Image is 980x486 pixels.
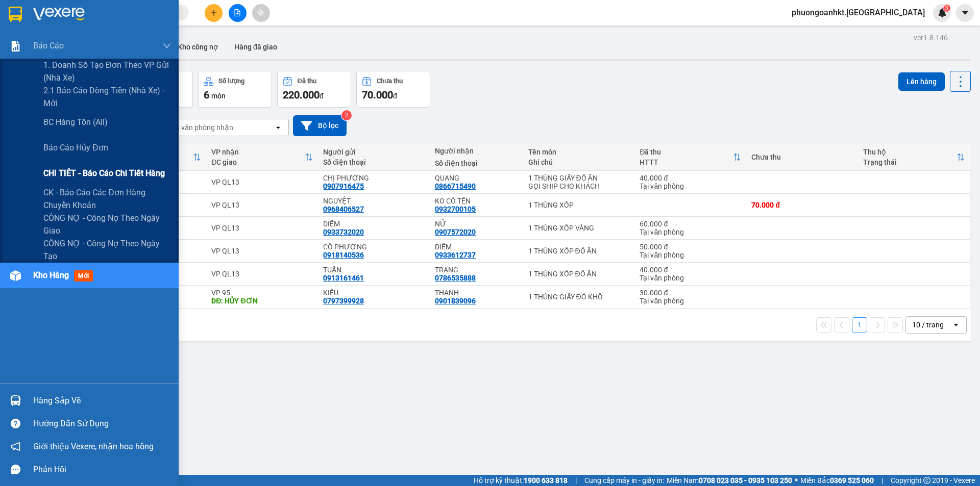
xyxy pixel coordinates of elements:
[320,92,324,100] span: đ
[211,158,305,166] div: ĐC giao
[229,4,247,22] button: file-add
[640,148,733,156] div: Đã thu
[11,465,20,474] span: message
[204,89,209,101] span: 6
[323,182,364,190] div: 0907916475
[163,42,171,50] span: down
[33,440,154,453] span: Giới thiệu Vexere, nhận hoa hồng
[435,197,518,205] div: KO CÓ TÊN
[211,201,313,209] div: VP QL13
[277,71,351,108] button: Đã thu220.000đ
[211,148,305,156] div: VP nhận
[584,475,664,486] span: Cung cấp máy in - giấy in:
[43,186,171,212] span: CK - Báo cáo các đơn hàng chuyển khoản
[274,123,282,132] svg: open
[667,475,792,486] span: Miền Nam
[43,212,171,237] span: CÔNG NỢ - Công nợ theo ngày giao
[323,289,425,297] div: KIỀU
[323,220,425,228] div: DIỄM
[795,478,798,482] span: ⚪️
[852,317,867,332] button: 1
[377,78,403,85] div: Chưa thu
[528,270,630,278] div: 1 THÙNG XỐP ĐỒ ĂN
[43,84,171,110] span: 2.1 Báo cáo dòng tiền (nhà xe) - mới
[226,35,285,59] button: Hàng đã giao
[938,8,947,17] img: icon-new-feature
[9,7,22,22] img: logo-vxr
[945,5,948,12] span: 3
[323,243,425,251] div: CÔ PHƯỢNG
[257,9,264,16] span: aim
[640,158,733,166] div: HTTT
[923,477,930,484] span: copyright
[956,4,974,22] button: caret-down
[528,158,630,166] div: Ghi chú
[751,201,853,209] div: 70.000 đ
[205,4,223,22] button: plus
[640,289,741,297] div: 30.000 đ
[528,182,630,190] div: GỌI SHIP CHO KHÁCH
[323,158,425,166] div: Số điện thoại
[43,237,171,263] span: CÔNG NỢ - Công nợ theo ngày tạo
[435,220,518,228] div: NỮ
[11,419,20,428] span: question-circle
[634,144,746,171] th: Toggle SortBy
[362,89,393,101] span: 70.000
[640,274,741,282] div: Tại văn phòng
[640,220,741,228] div: 60.000 đ
[218,78,244,85] div: Số lượng
[800,475,874,486] span: Miền Bắc
[943,5,950,12] sup: 3
[163,122,233,133] div: Chọn văn phòng nhận
[863,158,957,166] div: Trạng thái
[751,153,853,161] div: Chưa thu
[898,72,945,91] button: Lên hàng
[43,141,108,154] span: Báo cáo hủy đơn
[211,289,313,297] div: VP 95
[393,92,397,100] span: đ
[252,4,270,22] button: aim
[210,9,217,16] span: plus
[33,462,171,477] div: Phản hồi
[435,174,518,182] div: QUANG
[323,197,425,205] div: NGUYỆT
[435,274,476,282] div: 0786535888
[435,205,476,213] div: 0932700105
[33,39,64,52] span: Báo cáo
[10,395,21,406] img: warehouse-icon
[640,297,741,305] div: Tại văn phòng
[33,393,171,408] div: Hàng sắp về
[640,228,741,236] div: Tại văn phòng
[528,247,630,255] div: 1 THÙNG XỐP ĐỒ ĂN
[640,182,741,190] div: Tại văn phòng
[435,266,518,274] div: TRANG
[169,35,226,59] button: Kho công nợ
[74,270,93,282] span: mới
[198,71,272,108] button: Số lượng6món
[10,41,21,52] img: solution-icon
[211,92,226,100] span: món
[914,32,948,43] div: ver 1.8.146
[43,59,171,84] span: 1. Doanh số tạo đơn theo VP gửi (nhà xe)
[474,475,568,486] span: Hỗ trợ kỹ thuật:
[206,144,318,171] th: Toggle SortBy
[211,270,313,278] div: VP QL13
[283,89,320,101] span: 220.000
[356,71,430,108] button: Chưa thu70.000đ
[528,293,630,301] div: 1 THÙNG GIẤY ĐỒ KHÔ
[323,266,425,274] div: TUẤN
[528,174,630,182] div: 1 THÙNG GIẤY ĐỒ ĂN
[435,182,476,190] div: 0866715490
[435,228,476,236] div: 0907572020
[323,251,364,259] div: 0918140536
[323,174,425,182] div: CHỊ PHƯỢNG
[699,476,792,484] strong: 0708 023 035 - 0935 103 250
[211,297,313,305] div: DĐ: HỦY ĐƠN
[952,321,960,329] svg: open
[912,320,944,330] div: 10 / trang
[435,147,518,155] div: Người nhận
[575,475,577,486] span: |
[293,115,347,136] button: Bộ lọc
[435,297,476,305] div: 0901839096
[10,270,21,281] img: warehouse-icon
